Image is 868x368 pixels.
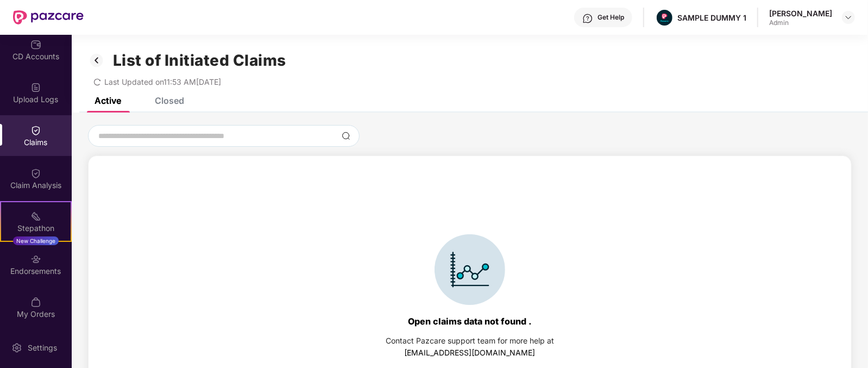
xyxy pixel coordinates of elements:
img: svg+xml;base64,PHN2ZyBpZD0iU2V0dGluZy0yMHgyMCIgeG1sbnM9Imh0dHA6Ly93d3cudzMub3JnLzIwMDAvc3ZnIiB3aW... [11,342,22,353]
div: Get Help [597,13,624,22]
img: New Pazcare Logo [13,10,84,24]
div: [PERSON_NAME] [769,8,832,18]
div: Open claims data not found . [408,316,532,327]
a: [EMAIL_ADDRESS][DOMAIN_NAME] [405,348,536,357]
span: redo [93,77,101,86]
div: Admin [769,18,832,27]
img: svg+xml;base64,PHN2ZyBpZD0iRHJvcGRvd24tMzJ4MzIiIHhtbG5zPSJodHRwOi8vd3d3LnczLm9yZy8yMDAwL3N2ZyIgd2... [844,13,853,22]
img: svg+xml;base64,PHN2ZyBpZD0iRW5kb3JzZW1lbnRzIiB4bWxucz0iaHR0cDovL3d3dy53My5vcmcvMjAwMC9zdmciIHdpZH... [30,254,41,265]
img: svg+xml;base64,PHN2ZyB4bWxucz0iaHR0cDovL3d3dy53My5vcmcvMjAwMC9zdmciIHdpZHRoPSIyMSIgaGVpZ2h0PSIyMC... [30,211,41,222]
div: Settings [24,342,60,353]
img: svg+xml;base64,PHN2ZyBpZD0iSGVscC0zMngzMiIgeG1sbnM9Imh0dHA6Ly93d3cudzMub3JnLzIwMDAvc3ZnIiB3aWR0aD... [582,13,593,24]
img: svg+xml;base64,PHN2ZyBpZD0iQ2xhaW0iIHhtbG5zPSJodHRwOi8vd3d3LnczLm9yZy8yMDAwL3N2ZyIgd2lkdGg9IjIwIi... [30,168,41,179]
div: Contact Pazcare support team for more help at [386,335,554,347]
h1: List of Initiated Claims [113,51,286,70]
img: svg+xml;base64,PHN2ZyBpZD0iU2VhcmNoLTMyeDMyIiB4bWxucz0iaHR0cDovL3d3dy53My5vcmcvMjAwMC9zdmciIHdpZH... [342,132,350,140]
span: Last Updated on 11:53 AM[DATE] [104,77,221,86]
div: New Challenge [13,236,59,245]
img: Pazcare_Alternative_logo-01-01.png [657,10,672,26]
div: SAMPLE DUMMY 1 [677,13,746,23]
img: svg+xml;base64,PHN2ZyB3aWR0aD0iMzIiIGhlaWdodD0iMzIiIHZpZXdCb3g9IjAgMCAzMiAzMiIgZmlsbD0ibm9uZSIgeG... [88,51,105,70]
img: svg+xml;base64,PHN2ZyBpZD0iQ2xhaW0iIHhtbG5zPSJodHRwOi8vd3d3LnczLm9yZy8yMDAwL3N2ZyIgd2lkdGg9IjIwIi... [30,125,41,136]
img: svg+xml;base64,PHN2ZyBpZD0iQ0RfQWNjb3VudHMiIGRhdGEtbmFtZT0iQ0QgQWNjb3VudHMiIHhtbG5zPSJodHRwOi8vd3... [30,39,41,50]
img: svg+xml;base64,PHN2ZyBpZD0iVXBsb2FkX0xvZ3MiIGRhdGEtbmFtZT0iVXBsb2FkIExvZ3MiIHhtbG5zPSJodHRwOi8vd3... [30,82,41,93]
div: Closed [155,95,184,106]
img: svg+xml;base64,PHN2ZyBpZD0iSWNvbl9DbGFpbSIgZGF0YS1uYW1lPSJJY29uIENsYWltIiB4bWxucz0iaHR0cDovL3d3dy... [435,234,505,305]
div: Stepathon [1,223,71,234]
div: Active [95,95,121,106]
img: svg+xml;base64,PHN2ZyBpZD0iTXlfT3JkZXJzIiBkYXRhLW5hbWU9Ik15IE9yZGVycyIgeG1sbnM9Imh0dHA6Ly93d3cudz... [30,297,41,308]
